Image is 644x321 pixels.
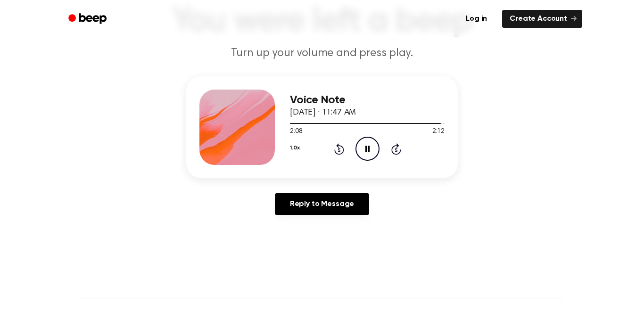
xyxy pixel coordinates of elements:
button: 1.0x [290,140,299,156]
h3: Voice Note [290,94,445,107]
a: Log in [456,8,496,30]
a: Reply to Message [275,193,369,215]
span: 2:08 [290,127,302,137]
a: Create Account [502,10,582,28]
span: 2:12 [432,127,445,137]
p: Turn up your volume and press play. [141,46,503,61]
span: [DATE] · 11:47 AM [290,108,356,117]
a: Beep [62,10,115,28]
